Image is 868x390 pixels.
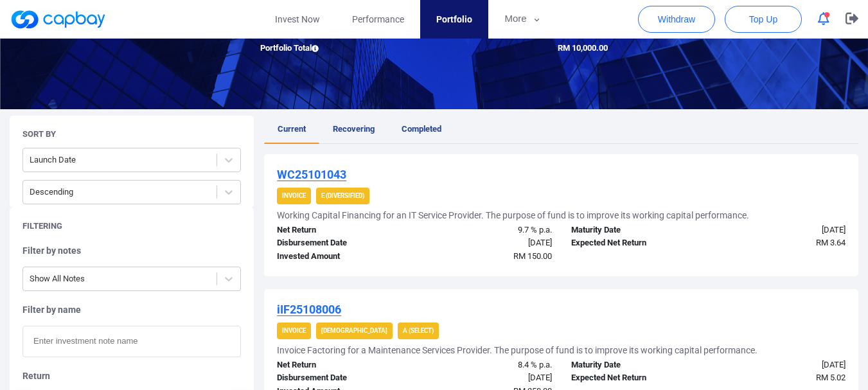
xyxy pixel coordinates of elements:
div: 8.4 % p.a. [414,359,562,372]
div: [DATE] [708,359,855,372]
span: RM 5.02 [816,373,846,382]
div: [DATE] [414,371,562,385]
div: Maturity Date [562,224,709,237]
h5: Working Capital Financing for an IT Service Provider. The purpose of fund is to improve its worki... [277,209,749,221]
div: Expected Net Return [562,236,709,250]
span: Top Up [749,13,777,26]
span: RM 3.64 [816,238,846,247]
u: iIF25108006 [277,303,341,316]
span: Completed [402,124,441,134]
div: Expected Net Return [562,371,709,385]
h5: Filter by notes [22,245,241,256]
button: Withdraw [638,6,715,33]
u: WC25101043 [277,168,346,181]
span: Recovering [333,124,375,134]
strong: Invoice [282,192,306,199]
div: [DATE] [708,224,855,237]
strong: Invoice [282,327,306,334]
h5: Filter by name [22,304,241,315]
div: Disbursement Date [267,236,414,250]
button: Top Up [725,6,802,33]
h5: Filtering [22,220,62,232]
strong: E (Diversified) [321,192,364,199]
strong: A (Select) [403,327,434,334]
h5: Sort By [22,129,56,140]
div: Portfolio Total [251,42,434,55]
div: Net Return [267,224,414,237]
input: Enter investment note name [22,326,241,357]
span: RM 150.00 [513,251,552,261]
h5: Invoice Factoring for a Maintenance Services Provider. The purpose of fund is to improve its work... [277,344,757,356]
h5: Return [22,370,241,382]
div: Invested Amount [267,250,414,263]
div: [DATE] [414,236,562,250]
span: RM 10,000.00 [558,43,608,53]
strong: [DEMOGRAPHIC_DATA] [321,327,387,334]
div: Net Return [267,359,414,372]
div: 9.7 % p.a. [414,224,562,237]
div: Maturity Date [562,359,709,372]
span: Current [278,124,306,134]
span: Performance [352,12,404,26]
span: Portfolio [436,12,472,26]
div: Disbursement Date [267,371,414,385]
